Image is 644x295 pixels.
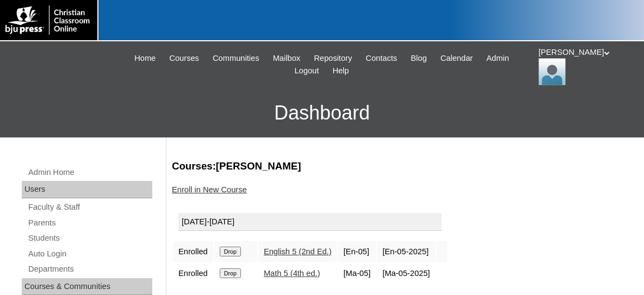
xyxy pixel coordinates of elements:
span: Help [332,65,349,77]
a: Home [129,52,161,65]
div: [DATE]-[DATE] [178,213,442,231]
img: Karen Lawton [538,58,566,85]
a: Admin [481,52,515,65]
a: Help [327,65,354,77]
a: Communities [207,52,265,65]
input: Drop [220,268,241,278]
input: Drop [220,247,241,256]
div: [PERSON_NAME] [538,47,633,85]
a: Auto Login [27,247,152,261]
span: Calendar [441,52,473,65]
td: [Ma-05-2025] [377,263,435,284]
td: [En-05-2025] [377,241,435,262]
a: Calendar [435,52,478,65]
a: Contacts [360,52,403,65]
a: Repository [308,52,357,65]
span: Repository [314,52,352,65]
a: English 5 (2nd Ed.) [264,247,332,256]
a: Students [27,231,152,245]
a: Parents [27,216,152,230]
a: Logout [289,65,324,77]
span: Blog [411,52,426,65]
td: [En-05] [338,241,376,262]
span: Admin [486,52,509,65]
div: Users [22,181,152,198]
a: Departments [27,262,152,276]
a: Enroll in New Course [172,185,247,194]
a: Mailbox [268,52,306,65]
span: Home [134,52,156,65]
td: [Ma-05] [338,263,376,284]
td: Enrolled [173,263,213,284]
img: logo-white.png [5,5,92,35]
span: Courses [169,52,199,65]
h3: Courses:[PERSON_NAME] [172,159,633,173]
td: Enrolled [173,241,213,262]
span: Logout [294,65,319,77]
h3: Dashboard [5,89,639,137]
span: Communities [213,52,259,65]
a: Faculty & Staff [27,200,152,214]
a: Math 5 (4th ed.) [264,269,320,278]
span: Mailbox [273,52,301,65]
a: Blog [405,52,432,65]
a: Admin Home [27,166,152,179]
span: Contacts [366,52,397,65]
a: Courses [164,52,205,65]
